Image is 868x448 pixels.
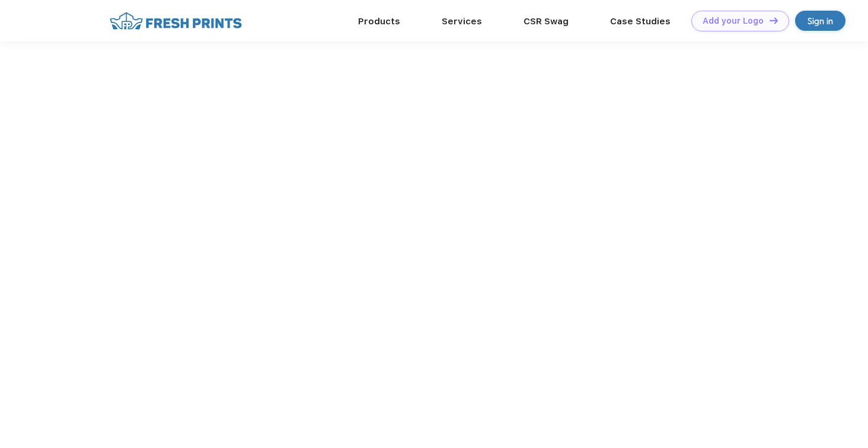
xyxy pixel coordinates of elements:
img: DT [770,17,778,24]
a: Products [358,16,400,27]
a: Sign in [795,11,845,31]
img: fo%20logo%202.webp [106,11,245,31]
div: Sign in [808,14,833,28]
div: Add your Logo [703,16,764,26]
